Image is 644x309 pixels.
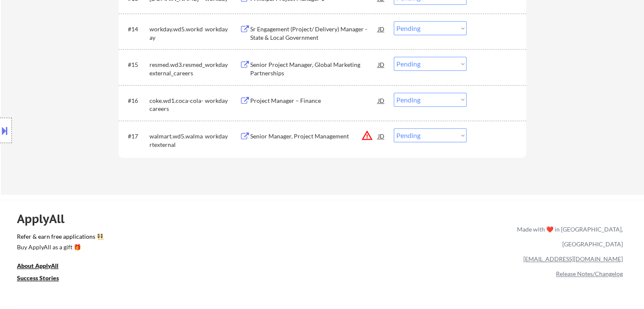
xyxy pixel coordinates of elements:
[149,61,205,77] div: resmed.wd3.resmed_external_careers
[128,25,143,33] div: #14
[205,25,240,33] div: workday
[205,132,240,141] div: workday
[250,25,378,41] div: Sr Engagement (Project/ Delivery) Manager - State & Local Government
[250,97,378,105] div: Project Manager – Finance
[17,274,59,281] u: Success Stories
[377,21,386,36] div: JD
[149,97,205,113] div: coke.wd1.coca-cola-careers
[523,255,623,262] a: [EMAIL_ADDRESS][DOMAIN_NAME]
[17,244,102,250] div: Buy ApplyAll as a gift 🎁
[361,130,373,141] button: warning_amber
[17,262,58,269] u: About ApplyAll
[514,222,623,251] div: Made with ❤️ in [GEOGRAPHIC_DATA], [GEOGRAPHIC_DATA]
[17,212,74,226] div: ApplyAll
[17,273,70,284] a: Success Stories
[377,128,386,143] div: JD
[17,261,70,272] a: About ApplyAll
[17,243,102,253] a: Buy ApplyAll as a gift 🎁
[149,25,205,41] div: workday.wd5.workday
[205,61,240,69] div: workday
[250,61,378,77] div: Senior Project Manager, Global Marketing Partnerships
[17,234,340,243] a: Refer & earn free applications 👯‍♀️
[205,97,240,105] div: workday
[377,57,386,72] div: JD
[556,270,623,277] a: Release Notes/Changelog
[149,132,205,149] div: walmart.wd5.walmartexternal
[250,132,378,141] div: Senior Manager, Project Management
[377,93,386,108] div: JD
